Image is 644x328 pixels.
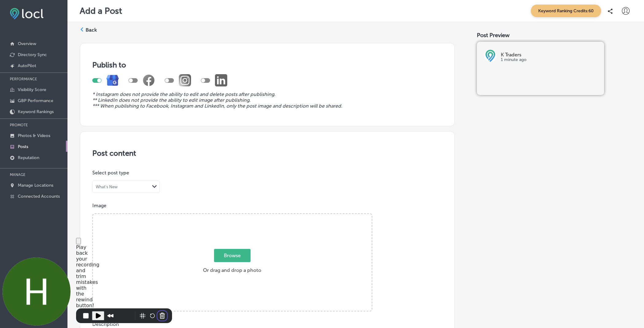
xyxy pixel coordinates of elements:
p: GBP Performance [18,98,53,103]
p: 1 minute ago [501,57,596,62]
span: Keyword Ranking Credits: 60 [531,5,601,17]
p: Keyword Rankings [18,109,54,114]
i: ** LinkedIn does not provide the ability to edit image after publishing. [92,97,251,103]
label: Or drag and drop a photo [201,250,264,277]
p: Image [92,203,442,208]
p: Add a Post [80,6,122,16]
p: Select post type [92,170,442,176]
p: K Traders [501,52,596,57]
p: Connected Accounts [18,194,60,199]
label: Description [92,321,119,327]
i: *** When publishing to Facebook, Instagram and LinkedIn, only the post image and description will... [92,103,342,109]
p: AutoPilot [18,63,36,68]
h3: Publish to [92,60,442,69]
label: Back [86,27,97,33]
div: Post Preview [477,32,632,39]
p: Directory Sync [18,52,47,57]
div: What's New [96,185,118,189]
img: fda3e92497d09a02dc62c9cd864e3231.png [10,8,44,19]
p: Visibility Score [18,87,46,92]
p: Overview [18,41,36,46]
p: Reputation [18,155,39,160]
img: logo [484,50,496,62]
i: * Instagram does not provide the ability to edit and delete posts after publishing. [92,91,275,97]
h3: Post content [92,149,442,158]
span: Browse [214,249,251,262]
p: Manage Locations [18,183,53,188]
p: Photos & Videos [18,133,50,138]
p: Posts [18,144,28,149]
